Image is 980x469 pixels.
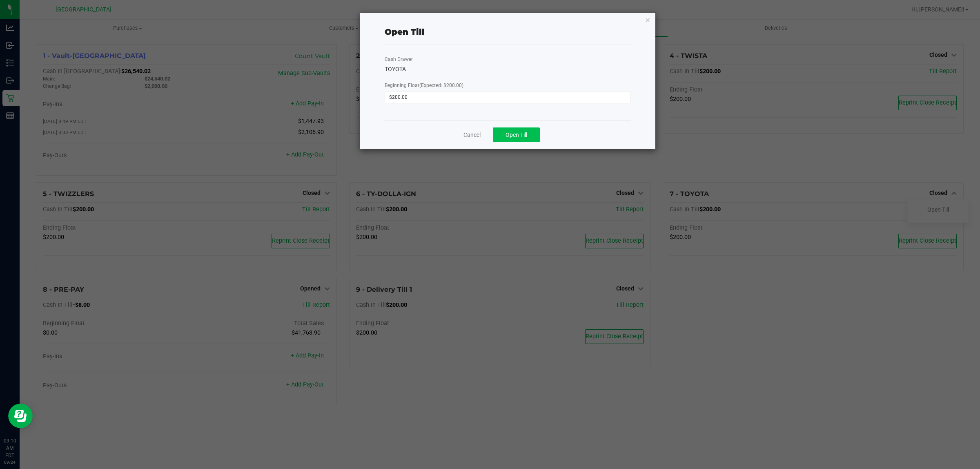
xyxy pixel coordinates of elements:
span: Open Till [506,132,527,138]
iframe: Resource center [8,404,33,428]
div: Open Till [385,26,425,38]
button: Open Till [493,127,540,142]
span: Beginning Float [385,83,463,88]
div: TOYOTA [385,65,631,74]
a: Cancel [463,131,481,139]
label: Cash Drawer [385,56,413,63]
span: (Expected: $200.00) [419,83,463,88]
